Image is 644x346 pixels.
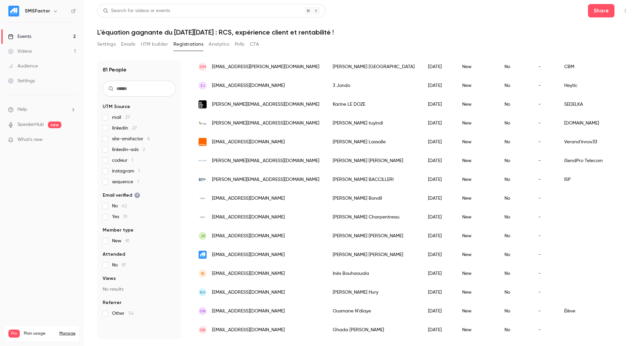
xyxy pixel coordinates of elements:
div: [PERSON_NAME] Charpentreau [326,208,421,227]
button: Polls [235,39,245,50]
div: [DATE] [421,76,455,95]
div: No [498,208,532,227]
span: [EMAIL_ADDRESS][DOMAIN_NAME] [212,327,285,334]
div: CBM [557,57,644,76]
div: No [498,320,532,339]
span: sequence [112,179,139,185]
span: BH [200,289,205,295]
span: site-smsfactor [112,136,150,142]
div: Heytic [557,76,644,95]
div: - [532,57,557,76]
div: New [455,302,498,320]
div: Ousmane N’diaye [326,302,421,320]
div: [PERSON_NAME] Bondil [326,189,421,208]
span: Attended [103,251,125,258]
img: campus.ocellia.fr [199,119,207,127]
span: 2 [143,147,145,152]
a: Manage [59,331,75,336]
div: No [498,57,532,76]
span: new [48,121,61,128]
img: puydufou.com [199,194,207,202]
div: [DATE] [421,57,455,76]
span: linkedin-ads [112,146,145,153]
div: Inès Bouhaouala [326,264,421,283]
div: [DATE] [421,302,455,320]
span: What's new [17,136,43,143]
span: 81 [122,263,126,267]
div: Videos [8,48,32,55]
div: No [498,264,532,283]
div: [DATE] [421,320,455,339]
button: Share [588,4,614,17]
span: [PERSON_NAME][EMAIL_ADDRESS][DOMAIN_NAME] [212,157,319,164]
span: 3J [200,83,205,89]
div: - [532,151,557,170]
div: [PERSON_NAME] [GEOGRAPHIC_DATA] [326,57,421,76]
div: [DATE] [421,170,455,189]
div: New [455,95,498,114]
div: New [455,189,498,208]
div: No [498,189,532,208]
div: Ghada [PERSON_NAME] [326,320,421,339]
div: New [455,76,498,95]
span: No [112,203,127,209]
iframe: Noticeable Trigger [68,137,76,143]
div: New [455,283,498,302]
div: [PERSON_NAME] [PERSON_NAME] [326,245,421,264]
span: [EMAIL_ADDRESS][DOMAIN_NAME] [212,82,285,89]
div: Audience [8,63,38,69]
img: live.fr [199,176,207,184]
span: mail [112,114,130,121]
div: - [532,170,557,189]
div: - [532,114,557,133]
div: - [532,283,557,302]
span: [EMAIL_ADDRESS][DOMAIN_NAME] [212,308,285,315]
div: [PERSON_NAME] Hury [326,283,421,302]
span: Views [103,275,116,282]
h6: SMSFactor [25,8,50,14]
div: [PERSON_NAME] [PERSON_NAME] [326,227,421,245]
div: [DATE] [421,114,455,133]
div: Élève [557,302,644,320]
div: [DATE] [421,95,455,114]
div: - [532,264,557,283]
div: - [532,320,557,339]
span: [PERSON_NAME][EMAIL_ADDRESS][DOMAIN_NAME] [212,176,319,183]
span: 27 [132,126,137,131]
div: No [498,170,532,189]
span: 6 [147,137,150,141]
div: New [455,208,498,227]
span: linkedin [112,125,137,132]
h1: L'équation gagnante du [DATE][DATE] : RCS, expérience client et rentabilité ! [97,28,631,36]
a: SpeakerHub [17,121,44,128]
div: New [455,245,498,264]
div: - [532,302,557,320]
div: [DATE] [421,245,455,264]
div: No [498,227,532,245]
div: [DATE] [421,227,455,245]
span: Plan usage [24,331,55,336]
span: UTM Source [103,103,130,110]
span: Yes [112,213,127,220]
span: [PERSON_NAME][EMAIL_ADDRESS][DOMAIN_NAME] [212,101,319,108]
button: Settings [97,39,116,50]
span: 1 [131,158,133,163]
li: help-dropdown-opener [8,106,76,113]
span: Other [112,310,134,317]
span: 1 [137,180,139,184]
span: Email verified [103,192,140,199]
span: [EMAIL_ADDRESS][DOMAIN_NAME] [212,233,285,240]
span: 81 [125,239,129,243]
img: orange.fr [199,138,207,146]
span: [PERSON_NAME][EMAIL_ADDRESS][DOMAIN_NAME] [212,120,319,127]
div: - [532,227,557,245]
div: New [455,151,498,170]
div: Events [8,33,31,40]
span: [EMAIL_ADDRESS][DOMAIN_NAME] [212,251,285,258]
div: No [498,133,532,151]
span: instagram [112,168,140,175]
div: 3 Jondo [326,76,421,95]
div: - [532,208,557,227]
img: puydufou.com [199,213,207,221]
span: [EMAIL_ADDRESS][DOMAIN_NAME] [212,139,285,146]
